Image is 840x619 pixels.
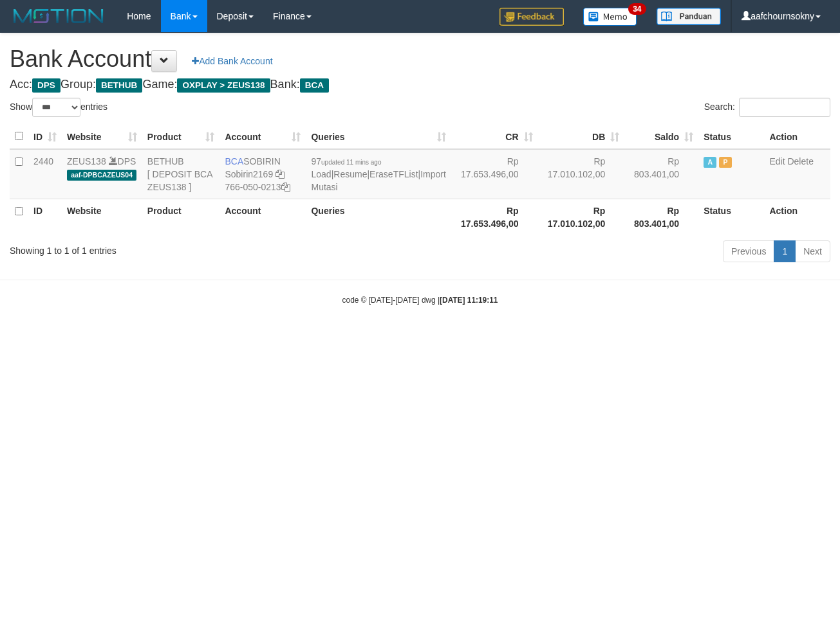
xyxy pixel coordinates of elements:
[177,78,270,93] span: OXPLAY > ZEUS138
[306,124,451,149] th: Queries: activate to sort column ascending
[739,98,830,117] input: Search:
[225,169,273,179] a: Sobirin2169
[583,8,637,26] img: Button%20Memo.svg
[142,124,220,149] th: Product: activate to sort column ascending
[451,199,538,235] th: Rp 17.653.496,00
[342,296,498,305] small: code © [DATE]-[DATE] dwg |
[451,124,538,149] th: CR: activate to sort column ascending
[32,78,61,93] span: DPS
[440,296,498,305] strong: [DATE] 11:19:11
[774,240,796,262] a: 1
[28,124,62,149] th: ID: activate to sort column ascending
[28,149,62,199] td: 2440
[321,159,381,166] span: updated 11 mins ago
[142,149,220,199] td: BETHUB [ DEPOSIT BCA ZEUS138 ]
[225,156,243,166] span: BCA
[28,199,62,235] th: ID
[281,182,290,192] a: Copy 7660500213 to clipboard
[10,239,341,257] div: Showing 1 to 1 of 1 entries
[10,78,830,91] h4: Acc: Group: Game: Bank:
[219,124,306,149] th: Account: activate to sort column ascending
[769,156,785,166] a: Edit
[628,3,646,15] span: 34
[698,124,764,149] th: Status
[787,156,813,166] a: Delete
[764,124,830,149] th: Action
[10,46,830,72] h1: Bank Account
[657,8,721,25] img: panduan.png
[62,124,142,149] th: Website: activate to sort column ascending
[311,169,331,179] a: Load
[704,157,716,168] span: Active
[219,149,306,199] td: SOBIRIN 766-050-0213
[96,78,142,93] span: BETHUB
[142,199,220,235] th: Product
[538,199,625,235] th: Rp 17.010.102,00
[62,149,142,199] td: DPS
[624,149,698,199] td: Rp 803.401,00
[764,199,830,235] th: Action
[538,124,625,149] th: DB: activate to sort column ascending
[10,6,107,26] img: MOTION_logo.png
[369,169,418,179] a: EraseTFList
[311,169,445,192] a: Import Mutasi
[311,156,381,166] span: 97
[62,199,142,235] th: Website
[183,50,281,72] a: Add Bank Account
[300,78,329,93] span: BCA
[275,169,285,179] a: Copy Sobirin2169 to clipboard
[219,199,306,235] th: Account
[499,8,564,26] img: Feedback.jpg
[451,149,538,199] td: Rp 17.653.496,00
[67,170,136,181] span: aaf-DPBCAZEUS04
[624,124,698,149] th: Saldo: activate to sort column ascending
[333,169,367,179] a: Resume
[624,199,698,235] th: Rp 803.401,00
[306,199,451,235] th: Queries
[311,156,445,192] span: | | |
[795,240,830,262] a: Next
[10,98,107,117] label: Show entries
[67,156,106,166] a: ZEUS138
[704,98,830,117] label: Search:
[698,199,764,235] th: Status
[719,157,732,168] span: Paused
[538,149,625,199] td: Rp 17.010.102,00
[723,240,774,262] a: Previous
[32,98,80,117] select: Showentries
